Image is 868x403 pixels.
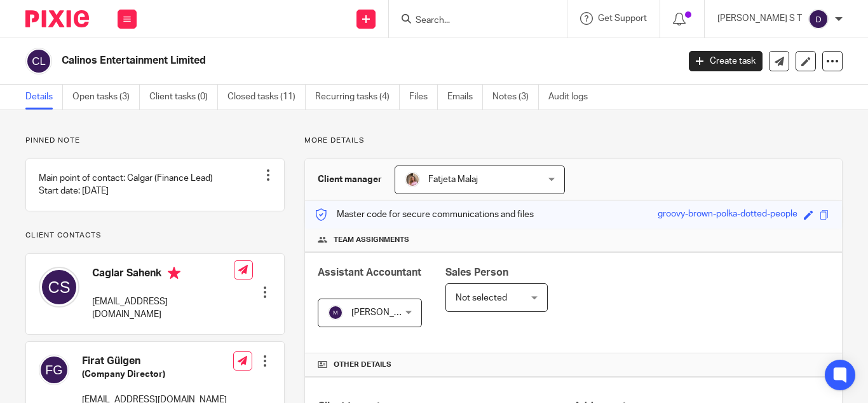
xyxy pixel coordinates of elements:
p: [EMAIL_ADDRESS][DOMAIN_NAME] [92,295,234,322]
span: Fatjeta Malaj [428,175,478,184]
img: Pixie [25,10,89,27]
img: svg%3E [25,48,52,74]
a: Closed tasks (11) [227,85,306,110]
p: Client contacts [25,230,285,241]
a: Open tasks (3) [72,85,140,110]
a: Create task [689,51,763,71]
a: Emails [447,85,483,110]
p: Master code for secure communications and files [315,208,534,221]
a: Details [25,85,63,110]
span: Assistant Accountant [318,267,421,278]
a: Audit logs [548,85,597,110]
span: Not selected [456,293,507,302]
p: Pinned note [25,136,285,146]
i: Primary [168,267,180,279]
a: Client tasks (0) [149,85,218,110]
span: Get Support [598,14,647,23]
a: Notes (3) [492,85,539,110]
img: svg%3E [39,355,69,385]
span: [PERSON_NAME] [351,308,421,317]
h2: Calinos Entertainment Limited [62,54,548,67]
h5: (Company Director) [82,368,227,381]
h3: Client manager [318,173,382,186]
img: svg%3E [39,267,79,308]
img: svg%3E [328,305,343,320]
a: Recurring tasks (4) [315,85,400,110]
div: groovy-brown-polka-dotted-people [658,208,797,222]
span: Team assignments [334,235,409,245]
img: svg%3E [808,9,829,29]
a: Files [409,85,438,110]
p: More details [304,136,843,146]
span: Other details [334,360,391,370]
input: Search [414,15,529,27]
h4: Caglar Sahenk [92,267,234,283]
img: MicrosoftTeams-image%20(5).png [405,172,420,187]
h4: Firat Gülgen [82,355,227,368]
span: Sales Person [445,267,508,278]
p: [PERSON_NAME] S T [717,12,802,25]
